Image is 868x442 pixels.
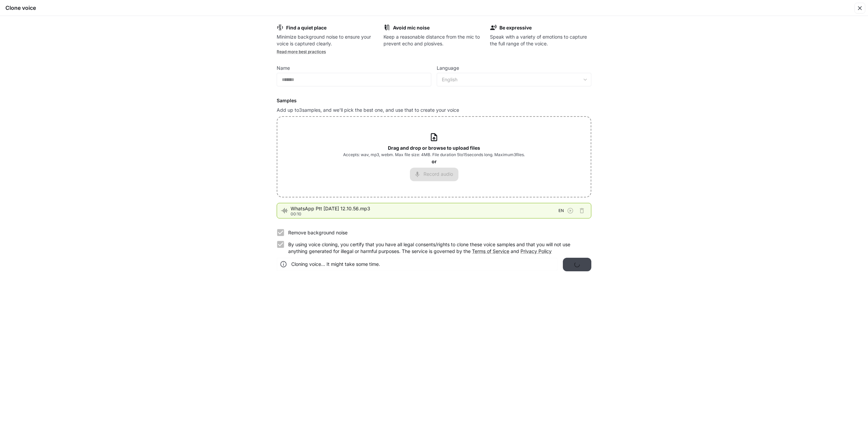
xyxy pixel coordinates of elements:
[291,205,558,212] span: WhatsApp Ptt [DATE] 12.10.56.mp3
[437,76,591,83] div: English
[277,107,591,113] p: Add up to 3 samples, and we'll pick the best one, and use that to create your voice
[286,25,327,30] b: Find a quiet place
[277,97,591,104] h6: Samples
[343,151,525,158] span: Accepts: wav, mp3, webm. Max file size: 4MB. File duration 5 to 15 seconds long. Maximum 3 files.
[277,49,326,54] a: Read more best practices
[291,212,558,216] p: 00:10
[520,248,552,254] a: Privacy Policy
[472,248,509,254] a: Terms of Service
[5,4,36,12] h5: Clone voice
[442,76,580,83] div: English
[291,258,380,270] div: Cloning voice... It might take some time.
[288,241,586,255] p: By using voice cloning, you certify that you have all legal consents/rights to clone these voice ...
[558,207,564,214] span: EN
[393,25,430,30] b: Avoid mic noise
[277,34,378,47] p: Minimize background noise to ensure your voice is captured clearly.
[288,229,348,236] p: Remove background noise
[277,66,290,70] p: Name
[490,34,591,47] p: Speak with a variety of emotions to capture the full range of the voice.
[388,145,480,151] b: Drag and drop or browse to upload files
[432,159,437,164] b: or
[437,66,459,70] p: Language
[499,25,532,30] b: Be expressive
[383,34,485,47] p: Keep a reasonable distance from the mic to prevent echo and plosives.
